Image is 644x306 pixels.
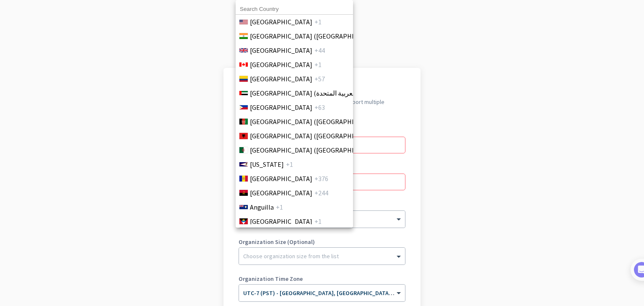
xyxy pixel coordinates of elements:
span: +63 [314,102,325,112]
span: +1 [276,202,283,212]
span: Anguilla [250,202,274,212]
span: +1 [314,216,322,226]
span: [GEOGRAPHIC_DATA] ([GEOGRAPHIC_DATA]) [250,131,381,141]
span: [GEOGRAPHIC_DATA] [250,74,312,84]
span: [US_STATE] [250,159,284,169]
span: +44 [314,45,325,55]
span: [GEOGRAPHIC_DATA] (‫[GEOGRAPHIC_DATA]‬‎) [250,117,381,127]
span: +244 [314,188,328,198]
span: [GEOGRAPHIC_DATA] [250,216,312,226]
input: Search Country [236,4,353,15]
span: [GEOGRAPHIC_DATA] (‫الإمارات العربية المتحدة‬‎) [250,88,382,98]
span: [GEOGRAPHIC_DATA] [250,174,312,184]
span: [GEOGRAPHIC_DATA] (‫[GEOGRAPHIC_DATA]‬‎) [250,145,381,155]
span: [GEOGRAPHIC_DATA] [250,45,312,55]
span: +1 [286,159,293,169]
span: [GEOGRAPHIC_DATA] [250,188,312,198]
span: +1 [314,17,322,27]
span: [GEOGRAPHIC_DATA] [250,102,312,112]
span: +57 [314,74,325,84]
span: [GEOGRAPHIC_DATA] [250,60,312,70]
span: +1 [314,60,322,70]
span: +376 [314,174,328,184]
span: [GEOGRAPHIC_DATA] ([GEOGRAPHIC_DATA]) [250,31,381,41]
span: [GEOGRAPHIC_DATA] [250,17,312,27]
